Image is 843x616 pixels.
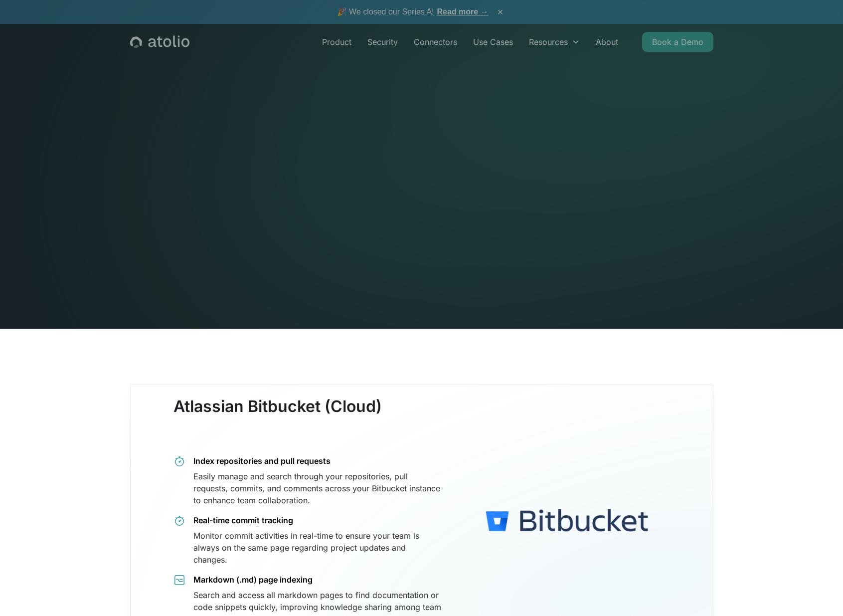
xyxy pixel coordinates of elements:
[359,32,406,52] a: Security
[193,515,441,526] div: Real-time commit tracking
[193,530,441,566] div: Monitor commit activities in real-time to ensure your team is always on the same page regarding p...
[437,7,489,16] a: Read more →
[495,6,506,17] button: ×
[130,35,189,48] a: home
[465,32,521,52] a: Use Cases
[406,32,465,52] a: Connectors
[173,397,382,436] h3: Atlassian Bitbucket (Cloud)
[337,6,489,18] span: 🎉 We closed our Series A!
[193,574,441,585] div: Markdown (.md) page indexing
[193,470,441,506] div: Easily manage and search through your repositories, pull requests, commits, and comments across y...
[193,455,441,466] div: Index repositories and pull requests
[314,32,359,52] a: Product
[642,32,713,52] a: Book a Demo
[521,32,588,52] div: Resources
[529,36,568,48] div: Resources
[588,32,626,52] a: About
